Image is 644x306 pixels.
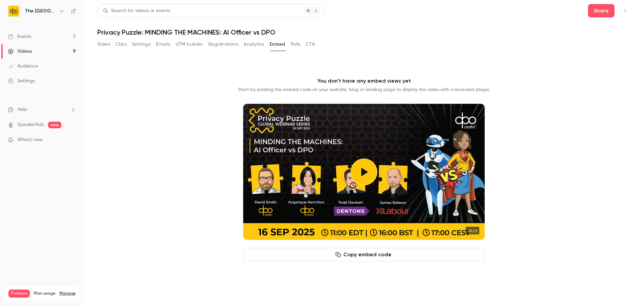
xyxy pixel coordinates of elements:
button: Polls [291,39,301,50]
a: SpeakerHub [17,121,44,128]
span: new [48,122,61,128]
button: Emails [156,39,170,50]
button: Analytics [244,39,264,50]
button: Clips [116,39,127,50]
li: help-dropdown-opener [8,106,76,113]
button: Copy embed code [243,248,485,261]
time: 48:23 [466,227,479,234]
button: Share [588,4,614,17]
span: What's new [17,136,43,143]
div: Videos [8,48,32,55]
iframe: Noticeable Trigger [68,137,76,143]
span: Plan usage [34,291,55,296]
section: Cover [243,104,485,240]
div: Settings [8,78,35,84]
p: You don't have any embed views yet [317,77,411,85]
p: Start by pasting the embed code on your website, blog or landing page to display the video with a... [238,86,490,93]
span: Help [17,106,27,113]
button: Top Bar Actions [620,5,631,16]
span: Premium [8,290,30,298]
div: Audience [8,63,38,70]
div: Events [8,33,31,40]
button: Video [97,39,110,50]
button: UTM builder [176,39,203,50]
div: Search for videos or events [103,7,170,14]
img: The DPO Centre [8,6,19,16]
button: Embed [270,39,285,50]
a: Manage [59,291,75,296]
button: Settings [132,39,151,50]
button: CTA [306,39,315,50]
button: Play video [351,159,377,185]
button: Registrations [208,39,238,50]
h6: The [GEOGRAPHIC_DATA] [25,8,56,14]
h1: Privacy Puzzle: MINDING THE MACHINES: AI Officer vs DPO [97,28,631,36]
